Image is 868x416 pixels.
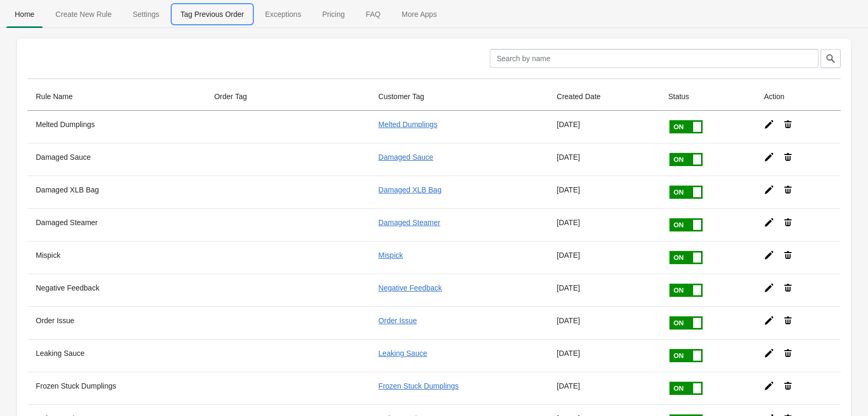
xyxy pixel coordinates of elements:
[27,339,206,372] th: Leaking Sauce
[490,49,818,68] input: Search by name
[124,5,168,24] span: Settings
[27,176,206,208] th: Damaged XLB Bag
[370,83,548,111] th: Customer Tag
[314,5,353,24] span: Pricing
[47,5,120,24] span: Create New Rule
[378,153,433,161] a: Damaged Sauce
[378,316,417,325] a: Order Issue
[27,111,206,143] th: Melted Dumplings
[548,306,660,339] td: [DATE]
[6,5,43,24] span: Home
[122,1,170,28] button: Settings
[172,5,253,24] span: Tag Previous Order
[378,218,440,227] a: Damaged Steamer
[548,372,660,404] td: [DATE]
[45,1,122,28] button: Create_New_Rule
[548,83,660,111] th: Created Date
[206,83,370,111] th: Order Tag
[548,143,660,176] td: [DATE]
[27,143,206,176] th: Damaged Sauce
[548,274,660,306] td: [DATE]
[378,120,437,129] a: Melted Dumplings
[378,251,403,259] a: Mispick
[755,83,841,111] th: Action
[548,339,660,372] td: [DATE]
[393,5,445,24] span: More Apps
[27,208,206,241] th: Damaged Steamer
[548,208,660,241] td: [DATE]
[27,83,206,111] th: Rule Name
[548,111,660,143] td: [DATE]
[378,186,441,194] a: Damaged XLB Bag
[27,306,206,339] th: Order Issue
[548,241,660,274] td: [DATE]
[257,5,309,24] span: Exceptions
[4,1,45,28] button: Home
[27,274,206,306] th: Negative Feedback
[660,83,756,111] th: Status
[27,241,206,274] th: Mispick
[378,284,442,292] a: Negative Feedback
[378,382,459,390] a: Frozen Stuck Dumplings
[27,372,206,404] th: Frozen Stuck Dumplings
[357,5,389,24] span: FAQ
[378,349,427,357] a: Leaking Sauce
[548,176,660,208] td: [DATE]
